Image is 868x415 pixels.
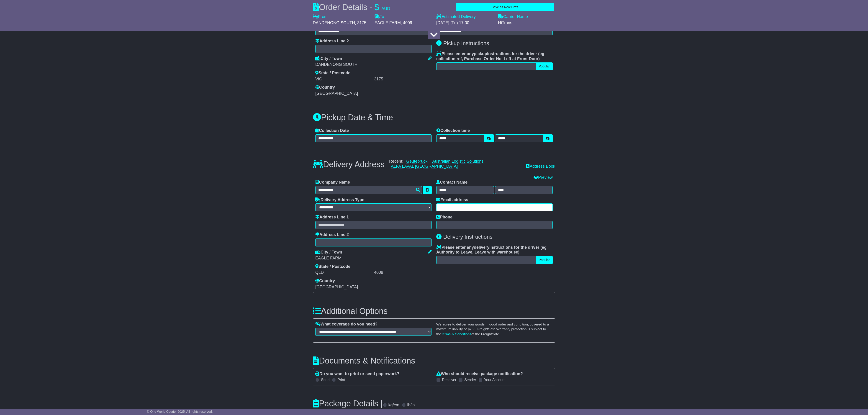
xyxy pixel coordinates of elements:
[313,113,555,122] h3: Pickup Date & Time
[474,245,489,250] span: delivery
[498,14,528,19] label: Carrier Name
[315,270,373,275] div: QLD
[313,307,555,316] h3: Additional Options
[355,20,366,25] span: , 3175
[315,279,335,284] label: Country
[406,159,427,164] a: Geutebruck
[315,232,349,237] label: Address Line 2
[315,322,378,327] label: What coverage do you need?
[313,20,355,25] span: DANDENONG SOUTH
[456,3,554,11] button: Save as New Draft
[381,6,390,11] span: AUD
[374,77,432,82] div: 3175
[321,378,329,382] label: Send
[436,14,493,19] label: Estimated Delivery
[464,378,476,382] label: Sender
[313,2,390,12] div: Order Details -
[436,20,493,26] div: [DATE] (Fri) 17:00
[436,51,553,61] label: Please enter any instructions for the driver ( )
[436,322,549,336] small: We agree to deliver your goods in good order and condition, covered to a maximum liability of $ ....
[315,62,432,67] div: DANDENONG SOUTH
[315,371,399,377] label: Do you want to print or send paperwork?
[391,164,458,169] a: ALFA LAVAL [GEOGRAPHIC_DATA]
[375,20,401,25] span: EAGLE FARM
[315,56,342,61] label: City / Town
[315,256,432,261] div: EAGLE FARM
[315,215,349,220] label: Address Line 1
[526,164,555,169] a: Address Book
[436,197,468,202] label: Email address
[388,403,399,408] label: kg/cm
[313,160,385,169] h3: Delivery Address
[315,91,358,96] span: [GEOGRAPHIC_DATA]
[315,71,350,76] label: State / Postcode
[436,215,452,220] label: Phone
[389,159,521,169] div: Recent:
[315,128,349,133] label: Collection Date
[470,327,475,331] span: 250
[484,378,506,382] label: Your Account
[436,371,523,377] label: Who should receive package notification?
[315,85,335,90] label: Country
[436,51,544,61] span: eg collection ref, Purchase Order No, Left at Front Door
[436,128,470,133] label: Collection time
[498,20,555,26] div: HiTrans
[443,40,489,46] span: Pickup Instructions
[315,77,373,82] div: VIC
[315,180,350,185] label: Company Name
[407,403,415,408] label: lb/in
[313,356,555,365] h3: Documents & Notifications
[315,39,349,44] label: Address Line 2
[313,14,328,19] label: From
[315,285,358,289] span: [GEOGRAPHIC_DATA]
[443,234,493,240] span: Delivery Instructions
[432,159,483,164] a: Australian Logistic Solutions
[147,410,213,413] span: © One World Courier 2025. All rights reserved.
[474,51,487,56] span: pickup
[436,180,467,185] label: Contact Name
[313,399,383,408] h3: Package Details |
[401,20,412,25] span: , 4009
[441,332,471,336] a: Terms & Conditions
[534,175,553,180] a: Preview
[536,256,553,264] button: Popular
[536,62,553,70] button: Popular
[375,14,384,19] label: To
[436,245,547,255] span: eg Authority to Leave, Leave with warehouse
[374,270,432,275] div: 4009
[315,264,350,269] label: State / Postcode
[375,3,379,12] span: $
[436,245,553,255] label: Please enter any instructions for the driver ( )
[442,378,456,382] label: Receiver
[337,378,345,382] label: Print
[315,250,342,255] label: City / Town
[315,197,364,202] label: Delivery Address Type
